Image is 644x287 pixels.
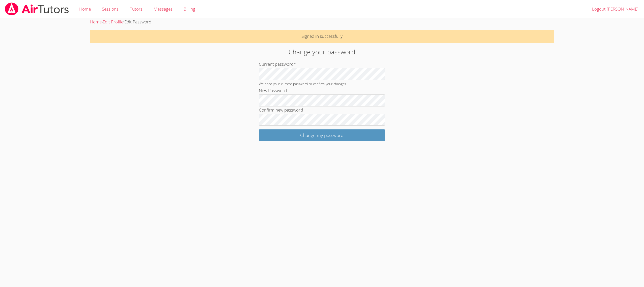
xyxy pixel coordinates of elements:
div: › › [90,18,554,26]
p: Signed in successfully [90,30,554,43]
a: Edit Profile [103,19,123,25]
span: Edit Password [124,19,151,25]
abbr: required [294,61,296,67]
a: Home [90,19,102,25]
label: Confirm new password [259,107,303,113]
span: Messages [154,6,173,12]
label: Current password [259,61,296,67]
label: New Password [259,88,287,93]
img: airtutors_banner-c4298cdbf04f3fff15de1276eac7730deb9818008684d7c2e4769d2f7ddbe033.png [4,3,69,15]
h2: Change your password [148,47,496,57]
small: We need your current password to confirm your changes [259,81,346,86]
input: Change my password [259,129,385,141]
